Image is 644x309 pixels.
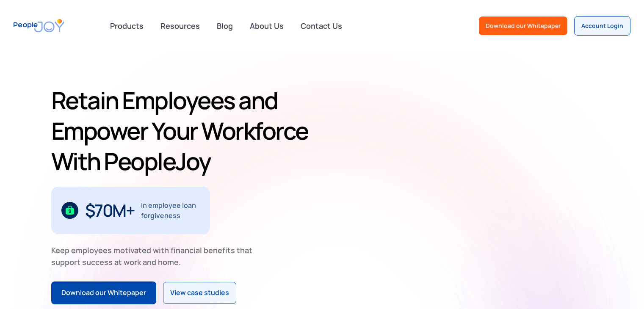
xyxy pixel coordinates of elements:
div: $70M+ [85,204,135,217]
div: in employee loan forgiveness [141,200,200,221]
a: home [14,14,64,38]
a: Download our Whitepaper [479,17,567,35]
div: Download our Whitepaper [61,287,146,298]
div: Keep employees motivated with financial benefits that support success at work and home. [51,244,260,268]
a: Account Login [574,16,630,36]
a: Resources [155,17,205,35]
div: Products [105,17,149,34]
a: About Us [245,17,289,35]
div: Download our Whitepaper [486,22,561,30]
h1: Retain Employees and Empower Your Workforce With PeopleJoy [51,85,319,177]
div: Account Login [581,22,623,30]
a: Blog [212,17,238,35]
div: 1 / 3 [51,187,210,234]
div: View case studies [170,287,229,298]
a: Download our Whitepaper [51,281,156,304]
a: Contact Us [296,17,347,35]
a: View case studies [163,282,236,304]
